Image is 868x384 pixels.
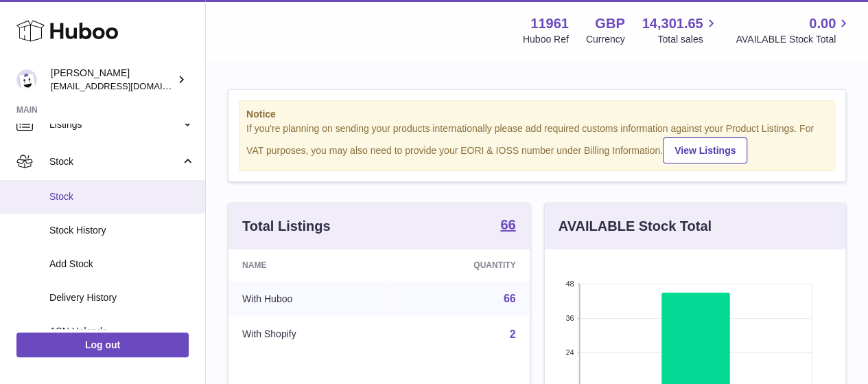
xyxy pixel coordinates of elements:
[228,281,390,317] td: With Huboo
[809,14,836,33] span: 0.00
[500,218,515,231] strong: 66
[49,224,195,237] span: Stock History
[49,190,195,203] span: Stock
[504,293,516,304] a: 66
[16,69,37,90] img: internalAdmin-11961@internal.huboo.com
[565,348,574,357] text: 24
[51,80,202,91] span: [EMAIL_ADDRESS][DOMAIN_NAME]
[736,14,852,46] a: 0.00 AVAILABLE Stock Total
[736,33,852,46] span: AVAILABLE Stock Total
[565,280,574,288] text: 48
[49,325,195,338] span: ASN Uploads
[16,332,189,357] a: Log out
[49,155,180,168] span: Stock
[642,14,718,46] a: 14,301.65 Total sales
[228,249,390,281] th: Name
[642,14,703,33] span: 14,301.65
[390,249,529,281] th: Quantity
[663,137,747,163] a: View Listings
[49,258,195,271] span: Add Stock
[559,217,712,236] h3: AVAILABLE Stock Total
[246,122,828,163] div: If you're planning on sending your products internationally please add required customs informati...
[49,118,180,131] span: Listings
[246,108,828,121] strong: Notice
[657,33,718,46] span: Total sales
[51,67,174,93] div: [PERSON_NAME]
[595,14,624,33] strong: GBP
[530,14,569,33] strong: 11961
[228,317,390,352] td: With Shopify
[49,291,195,304] span: Delivery History
[510,328,516,340] a: 2
[565,314,574,322] text: 36
[523,33,569,46] div: Huboo Ref
[242,217,331,236] h3: Total Listings
[586,33,625,46] div: Currency
[500,218,515,234] a: 66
